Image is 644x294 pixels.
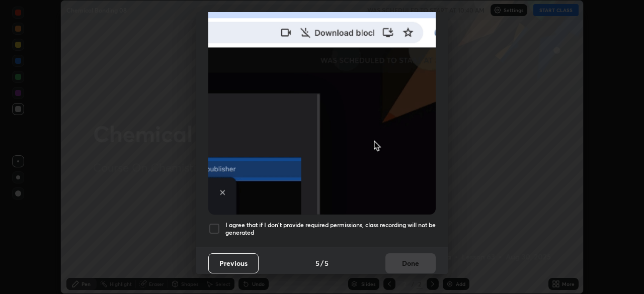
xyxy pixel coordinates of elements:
button: Previous [208,253,259,273]
h4: 5 [325,258,329,268]
h4: / [320,258,324,268]
h4: 5 [315,258,319,268]
h5: I agree that if I don't provide required permissions, class recording will not be generated [225,221,436,237]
